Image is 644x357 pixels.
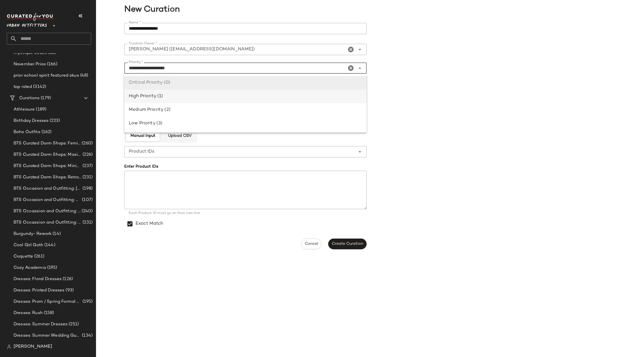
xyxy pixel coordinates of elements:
[14,197,81,203] span: BTS Occasion and Outfitting: Homecoming Dresses
[129,79,362,86] div: Critical Priority (0)
[129,211,362,216] div: Each Product ID must go on their own line
[14,140,80,147] span: BTS Curated Dorm Shops: Feminine
[356,46,363,53] i: Open
[62,276,73,282] span: (126)
[81,174,93,181] span: (231)
[125,130,160,142] button: Manual Input
[14,219,81,226] span: BTS Occassion and Outfitting: First Day Fits
[14,276,62,282] span: Dresses: Floral Dresses
[81,152,93,158] span: (226)
[136,216,163,232] label: Exact Match
[347,46,354,53] i: Clear Curation Owner *
[14,174,81,181] span: BTS Curated Dorm Shops: Retro+ Boho
[328,239,367,249] button: Create Curation
[51,231,61,237] span: (14)
[7,345,11,349] img: svg%3e
[81,298,93,305] span: (195)
[43,310,54,316] span: (158)
[14,310,43,316] span: Dresses: Rush
[14,106,35,113] span: Athleisure
[81,219,93,226] span: (231)
[301,239,321,249] button: Cancel
[14,208,80,215] span: BTS Occassion and Outfitting: Campus Lounge
[304,242,318,246] span: Cancel
[33,253,44,260] span: (261)
[81,332,93,339] span: (134)
[14,152,81,158] span: BTS Curated Dorm Shops: Maximalist
[14,343,52,350] span: [PERSON_NAME]
[7,13,55,21] img: cfy_white_logo.C9jOOHJF.svg
[14,332,81,339] span: Dresses: Summer Wedding Guest
[43,242,55,248] span: (144)
[64,287,74,294] span: (93)
[35,106,46,113] span: (189)
[81,197,93,203] span: (107)
[14,163,81,169] span: BTS Curated Dorm Shops: Minimalist
[32,84,46,90] span: (3142)
[129,148,155,155] span: Product IDs
[14,72,79,79] span: prior school spirit featured skus
[40,129,52,135] span: (162)
[14,84,32,90] span: top rated
[163,130,196,142] button: Upload CSV
[129,120,362,127] div: Low Priority (3)
[14,61,46,68] span: November Prios
[79,72,88,79] span: (48)
[19,95,40,101] span: Curations
[46,265,57,271] span: (195)
[14,253,33,260] span: Coquette
[14,242,43,248] span: Cool Girl Goth
[129,93,362,100] div: High Priority (1)
[332,242,363,246] span: Create Curation
[14,231,51,237] span: Burgundy- Rework
[46,61,57,68] span: (166)
[40,95,51,101] span: (179)
[7,19,47,29] span: Urban Outfitters
[14,287,64,294] span: Dresses: Printed Dresses
[356,65,363,72] i: Close
[129,107,362,113] div: Medium Priority (2)
[49,118,60,124] span: (223)
[80,208,93,215] span: (240)
[124,164,367,170] div: Enter Product IDs
[130,134,155,138] span: Manual Input
[14,265,46,271] span: Cozy Academia
[14,298,81,305] span: Dresses: Prom / Spring Formal Outfitting
[14,129,40,135] span: Boho Outfits
[14,185,81,192] span: BTS Occasion and Outfitting: [PERSON_NAME] to Party
[96,3,641,16] span: New Curation
[14,118,49,124] span: Birthday Dresses
[68,321,79,328] span: (251)
[81,163,93,169] span: (237)
[347,65,354,72] i: Clear Priority *
[14,321,68,328] span: Dresses: Summer Dresses
[80,140,93,147] span: (260)
[167,134,191,138] span: Upload CSV
[81,185,93,192] span: (198)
